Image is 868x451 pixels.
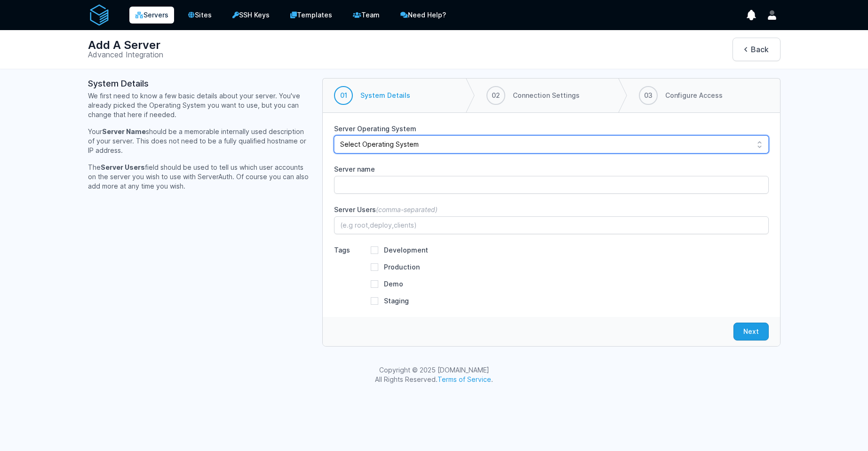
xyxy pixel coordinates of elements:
a: Sites [182,6,218,24]
label: Production [384,263,420,271]
strong: Server Users [101,163,145,171]
span: 03 [644,91,653,100]
span: Connection Settings [513,91,580,100]
span: 02 [492,91,500,100]
a: Team [346,6,386,24]
h3: System Details [88,78,311,89]
span: System Details [360,91,410,100]
h2: Advanced Integration [88,49,163,60]
nav: Progress [322,78,780,112]
a: Need Help? [394,6,453,24]
label: Server Operating System [334,124,768,134]
a: Servers [129,7,174,24]
label: Demo [384,280,403,288]
span: (comma-separated) [376,206,438,214]
a: SSH Keys [226,6,276,24]
label: Server name [334,165,768,174]
a: Terms of Service [438,375,491,383]
div: Tags [334,245,363,255]
button: show notifications [743,7,760,24]
img: serverAuth logo [88,4,111,26]
a: Templates [284,6,339,24]
input: (e.g root,deploy,clients) [334,216,768,234]
strong: Server Name [102,127,146,135]
label: Development [384,246,428,254]
button: Next [733,323,769,340]
p: Your should be a memorable internally used description of your server. This does not need to be a... [88,127,311,155]
p: The field should be used to tell us which user accounts on the server you wish to use with Server... [88,163,311,191]
p: We first need to know a few basic details about your server. You've already picked the Operating ... [88,91,311,119]
label: Server Users [334,205,768,214]
label: Staging [384,297,409,305]
span: Configure Access [665,91,723,100]
h1: Add A Server [88,38,163,53]
a: Back [733,38,780,61]
button: User menu [764,7,780,24]
span: 01 [340,91,347,100]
